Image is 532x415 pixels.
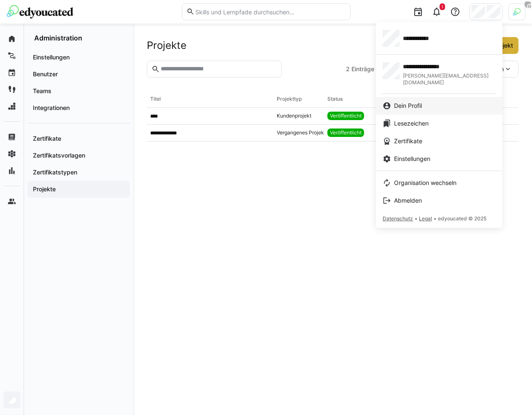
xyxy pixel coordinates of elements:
span: Einstellungen [394,155,430,163]
span: Datenschutz [383,215,413,222]
span: Legal [419,215,432,222]
span: edyoucated © 2025 [438,215,486,222]
span: Lesezeichen [394,119,429,128]
span: • [434,215,436,222]
span: Dein Profil [394,102,422,110]
span: Organisation wechseln [394,179,456,187]
span: [PERSON_NAME][EMAIL_ADDRESS][DOMAIN_NAME] [403,72,496,86]
span: Zertifikate [394,137,422,145]
span: • [415,215,417,222]
span: Abmelden [394,196,422,205]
